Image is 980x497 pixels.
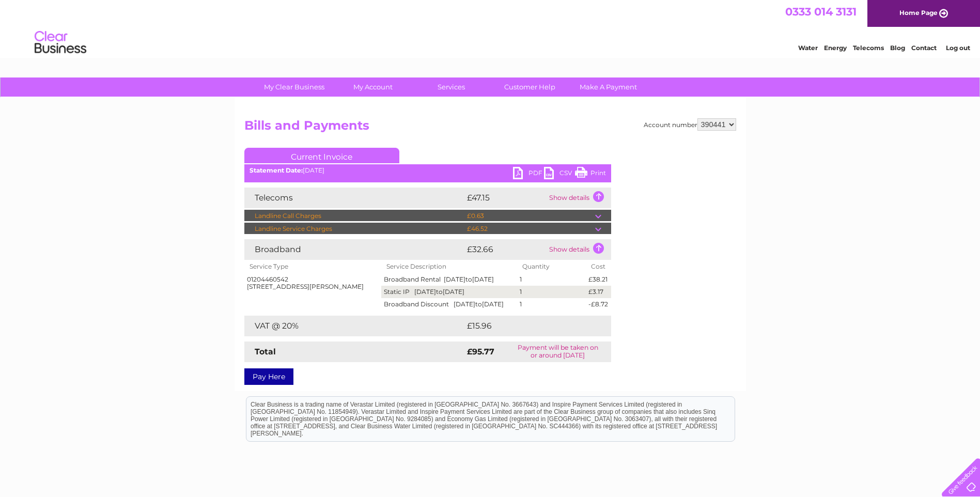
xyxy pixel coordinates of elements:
a: Telecoms [853,44,884,52]
td: £32.66 [464,239,547,260]
th: Quantity [517,260,586,273]
a: Services [409,77,494,97]
a: My Account [330,77,415,97]
td: Static IP [DATE] [DATE] [381,286,517,298]
th: Service Type [244,260,382,273]
a: Water [798,44,818,52]
span: to [475,300,482,308]
td: 1 [517,298,586,310]
td: Show details [547,188,611,208]
td: 1 [517,273,586,286]
td: £3.17 [586,286,611,298]
b: Statement Date: [250,166,303,174]
td: Broadband Discount [DATE] [DATE] [381,298,517,310]
a: My Clear Business [252,77,337,97]
h2: Bills and Payments [244,118,736,138]
td: £38.21 [586,273,611,286]
td: Payment will be taken on or around [DATE] [505,341,611,362]
td: Telecoms [244,188,464,208]
th: Service Description [381,260,517,273]
div: Clear Business is a trading name of Verastar Limited (registered in [GEOGRAPHIC_DATA] No. 3667643... [246,6,735,50]
div: [DATE] [244,167,611,174]
a: CSV [544,167,575,182]
a: Blog [890,44,905,52]
a: Pay Here [244,368,293,385]
td: £47.15 [464,188,547,208]
a: Print [575,167,606,182]
a: Current Invoice [244,148,399,163]
td: Landline Call Charges [244,210,464,222]
a: Customer Help [487,77,572,97]
div: 01204460542 [STREET_ADDRESS][PERSON_NAME] [247,276,379,290]
a: Energy [824,44,847,52]
a: PDF [513,167,544,182]
td: Show details [547,239,611,260]
td: Broadband [244,239,464,260]
td: £46.52 [464,223,595,235]
span: to [436,288,443,296]
td: £0.63 [464,210,595,222]
span: to [465,275,472,283]
a: Make A Payment [566,77,651,97]
strong: Total [255,347,276,356]
td: 1 [517,286,586,298]
a: 0333 014 3131 [785,5,857,18]
td: VAT @ 20% [244,316,464,336]
td: Broadband Rental [DATE] [DATE] [381,273,517,286]
td: -£8.72 [586,298,611,310]
th: Cost [586,260,611,273]
div: Account number [644,118,736,131]
td: Landline Service Charges [244,223,464,235]
a: Contact [911,44,937,52]
td: £15.96 [464,316,589,336]
strong: £95.77 [467,347,494,356]
a: Log out [946,44,970,52]
img: logo.png [34,27,87,58]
